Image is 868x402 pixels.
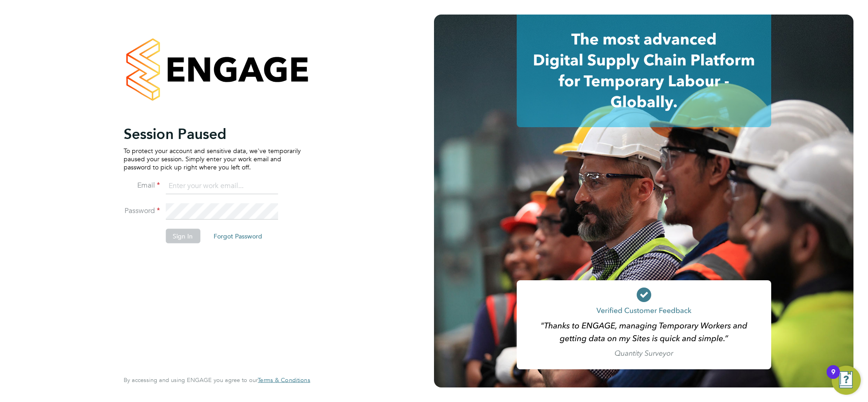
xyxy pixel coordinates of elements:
label: Password [124,206,160,215]
h2: Session Paused [124,124,301,143]
div: 9 [831,372,835,384]
button: Forgot Password [206,228,269,243]
button: Sign In [165,228,200,243]
input: Enter your work email... [165,178,278,194]
a: Terms & Conditions [258,377,310,384]
label: Email [124,180,160,190]
button: Open Resource Center, 9 new notifications [832,366,861,395]
p: To protect your account and sensitive data, we've temporarily paused your session. Simply enter y... [124,146,301,171]
span: By accessing and using ENGAGE you agree to our [124,376,310,384]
